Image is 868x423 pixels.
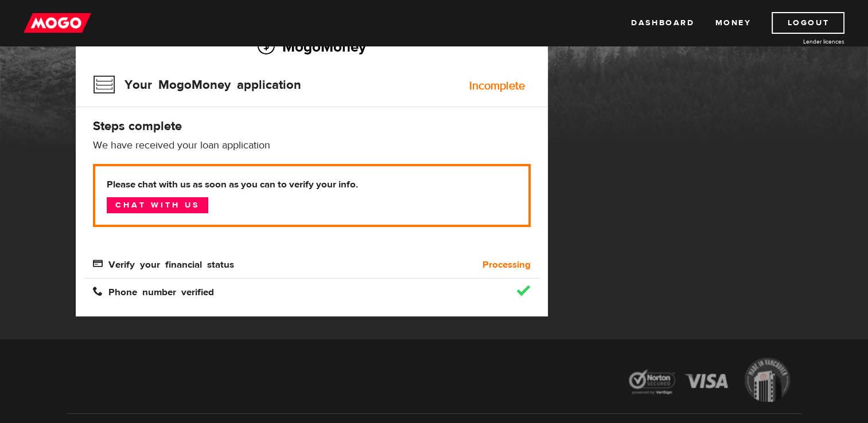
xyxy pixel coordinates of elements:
[93,258,234,268] span: Verify your financial status
[24,12,91,34] img: mogo_logo-11ee424be714fa7cbb0f0f49df9e16ec.png
[93,70,301,100] h3: Your MogoMoney application
[93,118,531,134] h4: Steps complete
[639,156,868,423] iframe: LiveChat chat widget
[107,197,208,213] a: Chat with us
[469,80,525,92] div: Incomplete
[107,178,517,191] b: Please chat with us as soon as you can to verify your info.
[618,349,801,414] img: legal-icons-92a2ffecb4d32d839781d1b4e4802d7b.png
[482,258,531,272] b: Processing
[93,139,531,152] p: We have received your loan application
[93,286,214,296] span: Phone number verified
[93,34,531,58] h2: MogoMoney
[631,12,694,34] a: Dashboard
[772,12,844,34] a: Logout
[715,12,751,34] a: Money
[758,37,844,46] a: Lender licences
